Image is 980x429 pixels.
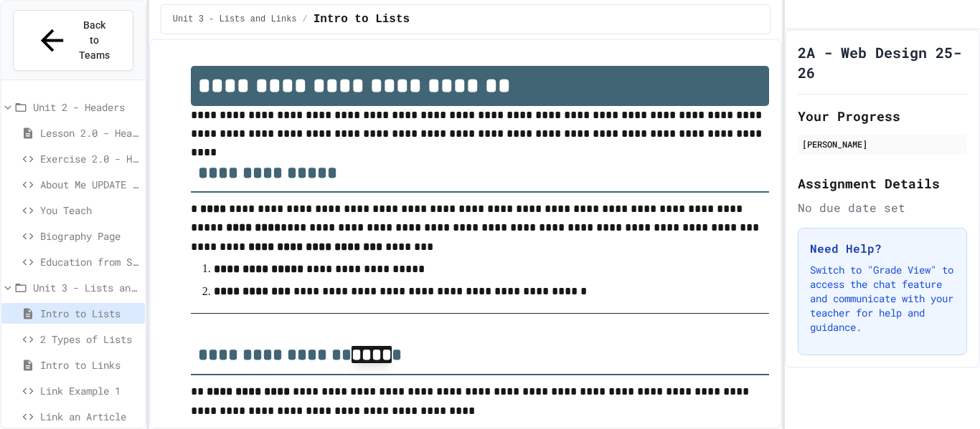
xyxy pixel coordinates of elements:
span: Intro to Links [40,357,139,372]
span: Intro to Lists [40,306,139,321]
h3: Need Help? [810,240,955,257]
h2: Assignment Details [798,173,967,193]
h1: 2A - Web Design 25-26 [798,42,967,82]
div: [PERSON_NAME] [802,138,963,150]
span: Unit 3 - Lists and Links [173,14,297,25]
span: Lesson 2.0 - Headers [40,125,139,140]
span: Unit 2 - Headers [33,100,139,115]
h2: Your Progress [798,106,967,126]
span: / [303,14,308,25]
span: Link an Article [40,409,139,424]
span: Unit 3 - Lists and Links [33,280,139,295]
span: Link Example 1 [40,383,139,398]
p: Switch to "Grade View" to access the chat feature and communicate with your teacher for help and ... [810,263,955,334]
span: About Me UPDATE with Headers [40,177,139,192]
div: No due date set [798,199,967,216]
span: 2 Types of Lists [40,332,139,347]
button: Back to Teams [13,10,133,71]
span: Exercise 2.0 - Header Practice [40,151,139,166]
span: Intro to Lists [314,11,410,28]
span: Biography Page [40,228,139,244]
span: You Teach [40,203,139,218]
span: Education from Scratch [40,254,139,269]
span: Back to Teams [77,18,111,63]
